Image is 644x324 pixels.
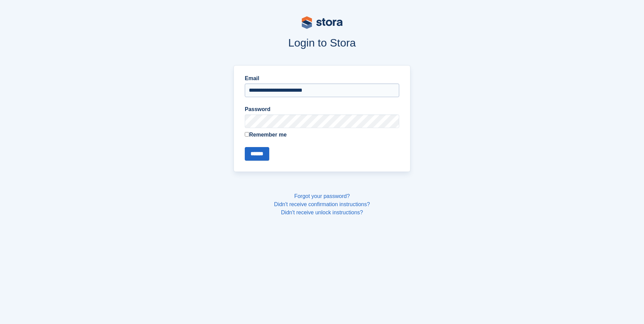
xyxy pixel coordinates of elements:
[274,201,370,207] a: Didn't receive confirmation instructions?
[245,74,399,83] label: Email
[245,132,249,137] input: Remember me
[104,37,540,49] h1: Login to Stora
[245,105,399,113] label: Password
[245,131,399,139] label: Remember me
[294,193,350,199] a: Forgot your password?
[281,210,363,215] a: Didn't receive unlock instructions?
[302,16,343,29] img: stora-logo-53a41332b3708ae10de48c4981b4e9114cc0af31d8433b30ea865607fb682f29.svg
